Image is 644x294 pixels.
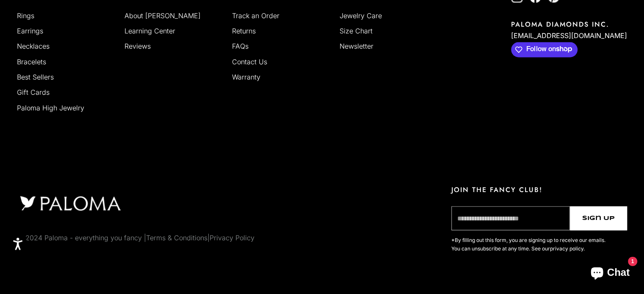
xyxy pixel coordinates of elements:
[17,27,43,35] a: Earrings
[17,11,34,20] a: Rings
[340,42,373,50] a: Newsletter
[570,206,627,230] button: Sign Up
[451,184,627,194] p: JOIN THE FANCY CLUB!
[232,58,267,66] a: Contact Us
[232,73,260,81] a: Warranty
[17,104,84,112] a: Paloma High Jewelry
[232,11,279,20] a: Track an Order
[340,11,382,20] a: Jewelry Care
[17,42,50,50] a: Necklaces
[232,42,249,50] a: FAQs
[550,245,585,251] a: privacy policy.
[17,194,124,212] img: footer logo
[17,232,254,243] p: © 2024 Paloma - everything you fancy | |
[451,236,608,253] p: *By filling out this form, you are signing up to receive our emails. You can unsubscribe at any t...
[124,27,175,35] a: Learning Center
[232,27,256,35] a: Returns
[124,11,201,20] a: About [PERSON_NAME]
[17,73,54,81] a: Best Sellers
[17,88,50,96] a: Gift Cards
[17,58,46,66] a: Bracelets
[124,42,151,50] a: Reviews
[210,233,254,242] a: Privacy Policy
[146,233,207,242] a: Terms & Conditions
[511,29,627,42] p: [EMAIL_ADDRESS][DOMAIN_NAME]
[511,19,627,29] p: PALOMA DIAMONDS INC.
[340,27,373,35] a: Size Chart
[582,213,615,223] span: Sign Up
[583,260,637,287] inbox-online-store-chat: Shopify online store chat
